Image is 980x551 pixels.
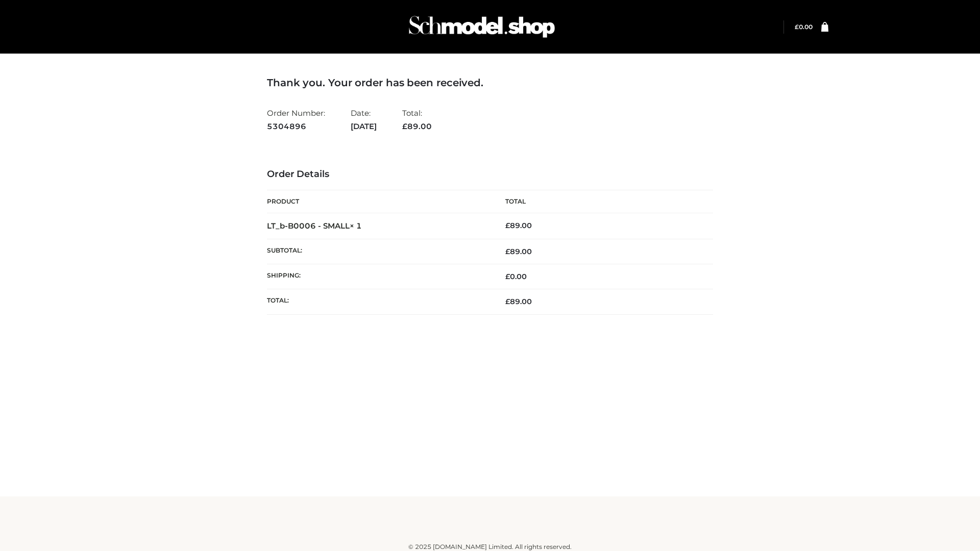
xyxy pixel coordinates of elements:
span: £ [505,297,510,306]
img: Schmodel Admin 964 [405,7,558,47]
li: Total: [402,104,432,135]
li: Date: [351,104,377,135]
span: 89.00 [402,121,432,131]
strong: 5304896 [267,120,325,133]
strong: LT_b-B0006 - SMALL [267,221,362,231]
th: Shipping: [267,264,490,289]
th: Subtotal: [267,239,490,264]
span: £ [505,272,510,281]
a: £0.00 [795,23,813,31]
bdi: 89.00 [505,221,532,230]
th: Total [490,190,713,213]
span: £ [505,221,510,230]
li: Order Number: [267,104,325,135]
span: £ [505,247,510,256]
bdi: 0.00 [505,272,527,281]
th: Total: [267,289,490,314]
strong: × 1 [350,221,362,231]
span: 89.00 [505,247,532,256]
span: £ [795,23,799,31]
h3: Order Details [267,169,713,180]
th: Product [267,190,490,213]
h3: Thank you. Your order has been received. [267,77,713,89]
span: £ [402,121,407,131]
strong: [DATE] [351,120,377,133]
span: 89.00 [505,297,532,306]
bdi: 0.00 [795,23,813,31]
